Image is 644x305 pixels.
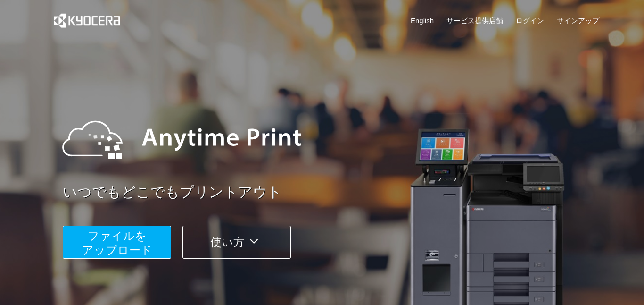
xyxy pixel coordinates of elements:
[63,182,605,203] a: いつでもどこでもプリントアウト
[516,16,544,25] a: ログイン
[557,16,599,25] a: サインアップ
[411,16,434,25] a: English
[82,229,152,256] span: ファイルを ​​アップロード
[63,226,171,259] button: ファイルを​​アップロード
[446,16,503,25] a: サービス提供店舗
[182,226,291,259] button: 使い方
